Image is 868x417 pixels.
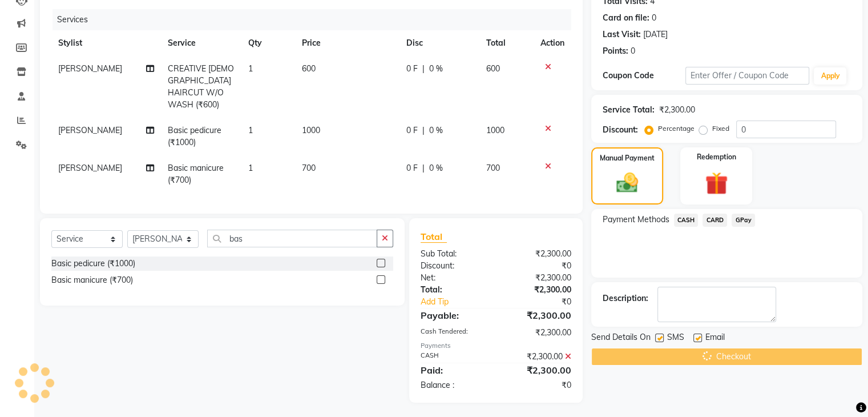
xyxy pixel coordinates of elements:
[732,214,755,227] span: GPay
[422,162,425,174] span: |
[421,231,447,243] span: Total
[486,125,504,135] span: 1000
[652,12,656,24] div: 0
[412,363,496,377] div: Paid:
[698,169,735,198] img: _gift.svg
[603,29,641,41] div: Last Visit:
[412,327,496,339] div: Cash Tendered:
[486,63,500,74] span: 600
[53,9,580,30] div: Services
[406,63,418,75] span: 0 F
[603,70,685,82] div: Coupon Code
[302,63,316,74] span: 600
[161,30,241,56] th: Service
[603,45,628,57] div: Points:
[168,63,234,110] span: CREATIVE [DEMOGRAPHIC_DATA] HAIRCUT W/O WASH (₹600)
[814,67,846,85] button: Apply
[302,125,320,135] span: 1000
[534,30,571,56] th: Action
[479,30,534,56] th: Total
[207,230,377,247] input: Search or Scan
[496,260,580,272] div: ₹0
[496,351,580,363] div: ₹2,300.00
[412,308,496,322] div: Payable:
[429,162,443,174] span: 0 %
[603,292,648,304] div: Description:
[609,170,645,195] img: _cash.svg
[697,152,736,162] label: Redemption
[51,258,135,270] div: Basic pedicure (₹1000)
[422,125,425,137] span: |
[51,30,161,56] th: Stylist
[399,30,479,56] th: Disc
[685,67,810,85] input: Enter Offer / Coupon Code
[421,341,571,351] div: Payments
[412,296,510,308] a: Add Tip
[58,163,122,173] span: [PERSON_NAME]
[168,163,224,185] span: Basic manicure (₹700)
[591,331,651,346] span: Send Details On
[631,45,635,57] div: 0
[58,63,122,74] span: [PERSON_NAME]
[406,125,418,137] span: 0 F
[496,379,580,391] div: ₹0
[58,125,122,135] span: [PERSON_NAME]
[658,123,695,134] label: Percentage
[412,379,496,391] div: Balance :
[643,29,668,41] div: [DATE]
[496,284,580,296] div: ₹2,300.00
[603,12,649,24] div: Card on file:
[295,30,399,56] th: Price
[674,214,699,227] span: CASH
[412,260,496,272] div: Discount:
[406,162,418,174] span: 0 F
[705,331,725,346] span: Email
[703,214,727,227] span: CARD
[168,125,221,147] span: Basic pedicure (₹1000)
[412,272,496,284] div: Net:
[412,351,496,363] div: CASH
[496,363,580,377] div: ₹2,300.00
[603,104,655,116] div: Service Total:
[496,308,580,322] div: ₹2,300.00
[510,296,579,308] div: ₹0
[429,125,443,137] span: 0 %
[496,327,580,339] div: ₹2,300.00
[422,63,425,75] span: |
[51,274,133,286] div: Basic manicure (₹700)
[712,123,729,134] label: Fixed
[603,124,638,136] div: Discount:
[667,331,684,346] span: SMS
[486,163,500,173] span: 700
[248,163,253,173] span: 1
[302,163,316,173] span: 700
[412,248,496,260] div: Sub Total:
[600,153,655,163] label: Manual Payment
[496,248,580,260] div: ₹2,300.00
[412,284,496,296] div: Total:
[496,272,580,284] div: ₹2,300.00
[429,63,443,75] span: 0 %
[241,30,295,56] th: Qty
[248,63,253,74] span: 1
[659,104,695,116] div: ₹2,300.00
[603,214,669,226] span: Payment Methods
[248,125,253,135] span: 1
